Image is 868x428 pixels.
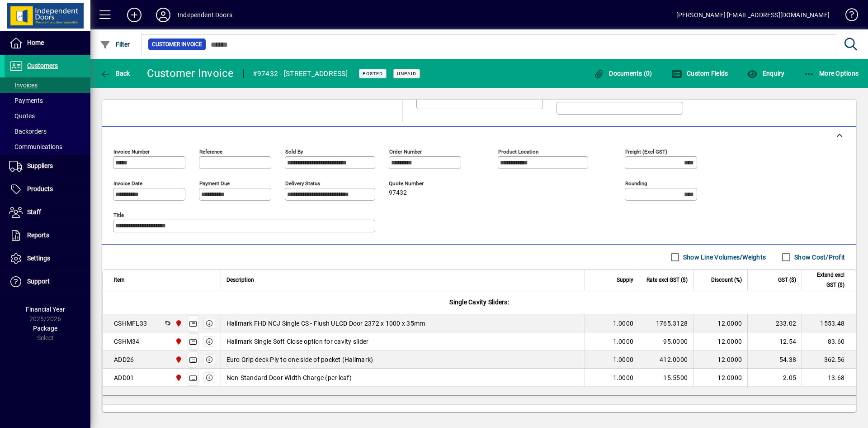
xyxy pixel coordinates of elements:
span: Support [27,278,50,285]
td: 54.38 [747,351,802,369]
mat-label: Reference [199,149,222,155]
span: Posted [363,71,383,77]
div: #97432 - [STREET_ADDRESS] [253,67,348,81]
td: 12.0000 [693,351,747,369]
a: Products [5,178,90,201]
span: Discount (%) [711,275,742,285]
span: Extend excl GST ($) [807,270,844,290]
span: Description [226,275,254,285]
div: ADD26 [114,355,134,364]
span: Christchurch [173,337,183,346]
span: Unpaid [397,71,416,77]
button: Filter [98,36,132,53]
a: Staff [5,201,90,224]
span: Backorders [9,128,47,135]
span: Reports [27,231,49,239]
div: 1765.3128 [645,319,688,328]
td: 2.05 [747,369,802,387]
mat-label: Delivery status [285,180,320,187]
div: CSHMFL33 [114,319,147,328]
span: Package [33,325,57,332]
span: More Options [804,70,859,77]
td: 12.0000 [693,314,747,332]
mat-label: Product location [498,149,538,155]
div: Single Cavity Sliders: [103,290,856,314]
a: Communications [5,139,90,154]
td: 13.68 [802,369,856,387]
div: 15.5500 [645,373,688,382]
span: Customers [27,62,58,69]
span: Quote number [389,181,443,187]
span: Back [100,70,130,77]
span: Staff [27,208,41,216]
span: Christchurch [173,318,183,328]
span: Supply [617,275,633,285]
a: Knowledge Base [839,2,857,31]
a: Backorders [5,124,90,139]
span: Non-Standard Door Width Charge (per leaf) [226,373,352,382]
a: Suppliers [5,155,90,178]
app-page-header-button: Back [90,65,140,82]
div: Independent Doors [178,8,232,22]
label: Show Cost/Profit [793,253,845,262]
a: Quotes [5,108,90,124]
span: 1.0000 [613,355,634,364]
span: Communications [9,143,62,150]
div: 412.0000 [645,355,688,364]
span: 97432 [389,189,407,197]
span: Quotes [9,112,35,120]
span: Christchurch [173,355,183,365]
span: Customer Invoice [152,40,202,49]
span: Rate excl GST ($) [646,275,688,285]
mat-label: Invoice number [113,149,150,155]
mat-label: Order number [389,149,422,155]
span: Settings [27,255,50,262]
button: Profile [149,7,178,23]
td: 83.60 [802,332,856,351]
td: 1553.48 [802,314,856,332]
td: 12.0000 [693,369,747,387]
td: 362.56 [802,351,856,369]
div: ADD01 [114,373,134,382]
span: Custom Fields [671,70,728,77]
span: Home [27,39,44,46]
span: Payments [9,97,43,104]
mat-label: Payment due [199,180,230,187]
button: Enquiry [745,65,787,82]
td: 12.54 [747,332,802,351]
span: Suppliers [27,162,53,169]
span: Christchurch [173,373,183,383]
span: Financial Year [26,306,65,313]
a: Invoices [5,77,90,93]
span: 1.0000 [613,319,634,328]
a: Support [5,270,90,293]
label: Show Line Volumes/Weights [681,253,766,262]
span: 1.0000 [613,337,634,346]
div: [PERSON_NAME] [EMAIL_ADDRESS][DOMAIN_NAME] [676,8,830,22]
span: 1.0000 [613,373,634,382]
div: 95.0000 [645,337,688,346]
td: 12.0000 [693,332,747,351]
button: More Options [802,65,861,82]
span: Documents (0) [594,70,652,77]
mat-label: Invoice date [113,180,142,187]
a: Settings [5,247,90,270]
mat-label: Title [113,212,124,218]
span: Hallmark Single Soft Close option for cavity slider [226,337,369,346]
span: GST ($) [778,275,796,285]
mat-label: Rounding [625,180,647,187]
button: Documents (0) [591,65,655,82]
span: Euro Grip deck Ply to one side of pocket (Hallmark) [226,355,373,364]
button: Custom Fields [669,65,731,82]
td: 233.02 [747,314,802,332]
div: CSHM34 [114,337,140,346]
button: Add [120,7,149,23]
span: Enquiry [747,70,784,77]
a: Payments [5,93,90,108]
span: Hallmark FHD NCJ Single CS - Flush ULCD Door 2372 x 1000 x 35mm [226,319,425,328]
mat-label: Sold by [285,149,303,155]
a: Reports [5,224,90,247]
span: Invoices [9,82,38,89]
span: Filter [100,41,130,48]
a: Home [5,32,90,54]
